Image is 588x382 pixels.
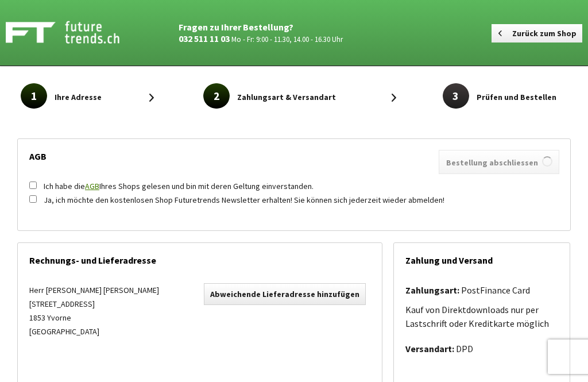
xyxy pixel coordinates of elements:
a: 032 511 11 03 [179,33,230,44]
strong: Fragen zu Ihrer Bestellung? [179,21,293,33]
button: Bestellung abschliessen [439,150,559,174]
a: AGB [85,181,99,191]
span: Zahlungsart & Versandart [237,90,336,104]
strong: Zahlungsart: [405,284,459,296]
span: [PERSON_NAME] [46,285,102,295]
small: Mo - Fr: 9:00 - 11.30, 14.00 - 16.30 Uhr [231,34,343,44]
span: Ihre Adresse [55,90,102,104]
p: Kauf von Direktdownloads nur per Lastschrift oder Kreditkarte möglich [405,303,558,330]
span: 3 [443,83,469,109]
a: Shop Futuretrends - zur Startseite wechseln [6,18,144,47]
span: 1853 [29,312,45,323]
span: [GEOGRAPHIC_DATA] [29,326,99,337]
span: [STREET_ADDRESS] [29,299,95,309]
div: Zahlung und Versand [405,243,558,272]
label: Ja, ich möchte den kostenlosen Shop Futuretrends Newsletter erhalten! Sie können sich jederzeit w... [44,195,444,205]
span: 1 [21,83,47,109]
label: Ich habe die Ihres Shops gelesen und bin mit deren Geltung einverstanden. [44,181,314,191]
a: Zurück zum Shop [492,24,582,43]
span: Herr [29,285,44,295]
span: 2 [203,83,230,109]
span: [PERSON_NAME] [103,285,159,295]
span: DPD [456,343,473,354]
strong: Versandart: [405,343,454,354]
span: Prüfen und Bestellen [477,90,556,104]
a: Abweichende Lieferadresse hinzufügen [204,283,366,305]
div: Rechnungs- und Lieferadresse [29,243,370,272]
span: Yvorne [47,312,71,323]
div: AGB [29,139,559,168]
img: Shop Futuretrends - zur Startseite wechseln [6,18,144,46]
span: PostFinance Card [461,284,530,296]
